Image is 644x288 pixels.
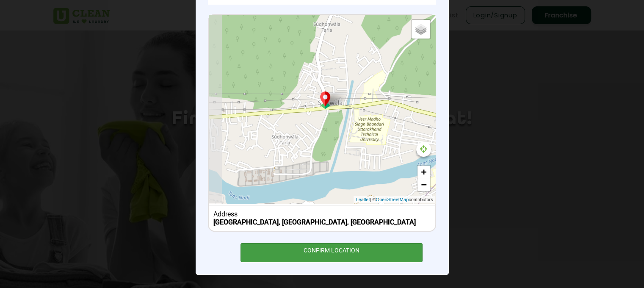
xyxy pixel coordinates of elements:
div: Address [213,210,431,218]
div: CONFIRM LOCATION [240,243,423,262]
a: Zoom out [417,178,430,191]
a: OpenStreetMap [376,196,409,203]
div: | © contributors [354,196,435,203]
a: Leaflet [356,196,370,203]
a: Layers [412,20,430,39]
a: Zoom in [417,166,430,178]
b: [GEOGRAPHIC_DATA], [GEOGRAPHIC_DATA], [GEOGRAPHIC_DATA] [213,218,416,226]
